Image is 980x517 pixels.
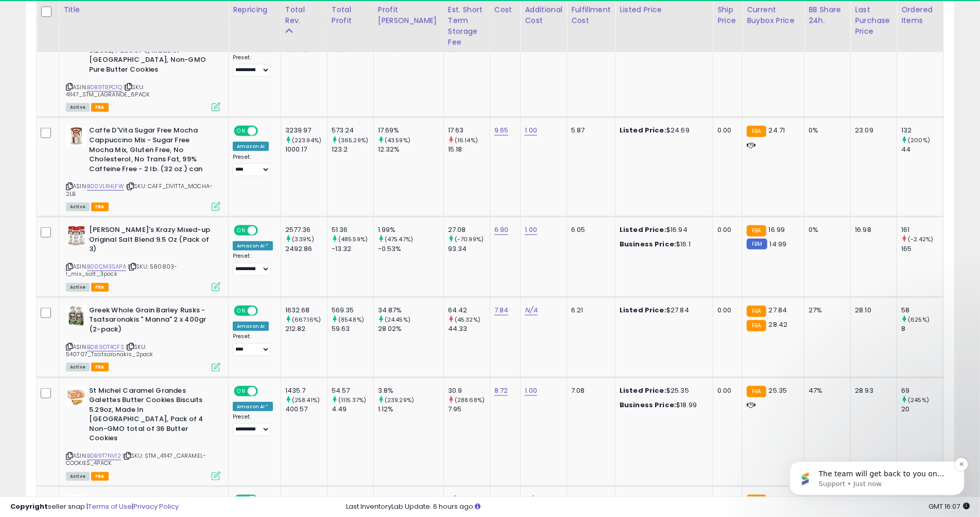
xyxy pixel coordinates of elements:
[8,157,169,220] div: The team will get back to you on this. Our usual reply time is a few minutes.You'll get replies h...
[23,74,40,90] img: Profile image for Support
[233,54,273,77] div: Preset:
[45,87,190,118] div: Hello! We are having some trouble winning the buybox on product CAFF_DVITTA_MOCHA-2LB
[91,103,109,112] span: FBA
[91,283,109,292] span: FBA
[571,386,607,395] div: 7.08
[79,5,125,13] h1: Seller Snap
[7,4,26,24] button: go back
[571,5,611,26] div: Fulfillment Cost
[494,305,509,315] a: 7.84
[66,225,87,246] img: 515B7a3NsoL._SL40_.jpg
[58,6,75,22] img: Profile image for Britney
[285,5,323,26] div: Total Rev.
[571,306,607,315] div: 6.21
[717,225,734,235] div: 0.00
[385,235,413,243] small: (475.47%)
[620,5,709,15] div: Listed Price
[809,126,843,135] div: 0%
[285,306,327,315] div: 1632.68
[620,401,705,410] div: $18.99
[620,239,676,249] b: Business Price:
[332,5,369,26] div: Total Profit
[66,225,220,290] div: ASIN:
[45,73,172,122] span: The team will get back to you on this. Our usual reply time is a few minutes. You'll get replies ...
[233,142,269,151] div: Amazon AI
[571,126,607,135] div: 5.87
[378,126,443,135] div: 17.69%
[747,5,800,26] div: Current Buybox Price
[455,315,480,324] small: (45.32%)
[8,157,198,243] div: Support says…
[292,315,321,324] small: (667.16%)
[65,338,74,346] button: Start recording
[66,306,87,326] img: 61VklnVbczL._SL40_.jpg
[285,405,327,414] div: 400.57
[747,126,766,137] small: FBA
[37,81,198,149] div: Hello! We are having some trouble winning the buybox on product CAFF_DVITTA_MOCHA-2LBCould you pl...
[620,386,666,395] b: Listed Price:
[620,125,666,135] b: Listed Price:
[10,502,179,512] div: seller snap | |
[66,182,213,197] span: | SKU: CAFF_DVITTA_MOCHA-2LB
[855,386,889,395] div: 28.93
[525,125,537,136] a: 1.00
[63,5,224,15] div: Title
[256,226,273,235] span: OFF
[378,225,443,235] div: 1.99%
[29,6,46,22] img: Profile image for Adam
[620,225,705,235] div: $16.94
[66,386,220,479] div: ASIN:
[455,396,485,404] small: (288.68%)
[455,235,484,243] small: (-70.99%)
[809,306,843,315] div: 27%
[66,27,220,111] div: ASIN:
[332,306,373,315] div: 569.35
[809,5,846,26] div: BB Share 24h.
[378,324,443,333] div: 28.02%
[285,126,327,135] div: 3239.97
[66,262,177,278] span: | SKU: 580803-1_mix_salt_3pack
[855,5,892,37] div: Last Purchase Price
[717,306,734,315] div: 0.00
[620,306,705,315] div: $27.84
[87,452,121,460] a: B0B9T7NV12
[855,306,889,315] div: 28.10
[571,225,607,235] div: 6.05
[378,386,443,395] div: 3.8%
[233,413,273,437] div: Preset:
[256,127,273,136] span: OFF
[285,244,327,254] div: 2492.86
[285,145,327,154] div: 1000.17
[747,225,766,237] small: FBA
[332,126,373,135] div: 573.24
[66,283,90,292] span: All listings currently available for purchase on Amazon
[233,154,273,177] div: Preset:
[901,126,943,135] div: 132
[525,225,537,235] a: 1.00
[901,386,943,395] div: 69
[177,333,193,350] button: Send a message…
[235,127,248,136] span: ON
[525,305,537,315] a: N/A
[620,126,705,135] div: $24.69
[385,315,410,324] small: (24.45%)
[89,386,214,446] b: St Michel Caramel Grandes Galettes Butter Cookies Biscuits 5.29oz, Made In [GEOGRAPHIC_DATA], Pac...
[285,324,327,333] div: 212.82
[448,386,490,395] div: 30.9
[378,306,443,315] div: 34.87%
[717,386,734,395] div: 0.00
[66,83,149,98] span: | SKU: 41147_STM_LAGRANDE_6PACK
[292,136,321,144] small: (223.94%)
[494,125,509,136] a: 9.65
[901,324,943,333] div: 8
[769,305,787,315] span: 27.84
[233,5,277,15] div: Repricing
[66,103,90,112] span: All listings currently available for purchase on Amazon
[338,235,368,243] small: (485.59%)
[89,306,214,337] b: Greek Whole Grain Barley Rusks - Tsatsaronakis " Manna" 2 x 400gr (2-pack)
[292,235,314,243] small: (3.39%)
[385,396,414,404] small: (239.29%)
[346,502,970,512] div: Last InventoryLab Update: 6 hours ago.
[525,5,562,26] div: Additional Cost
[338,315,364,324] small: (854.8%)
